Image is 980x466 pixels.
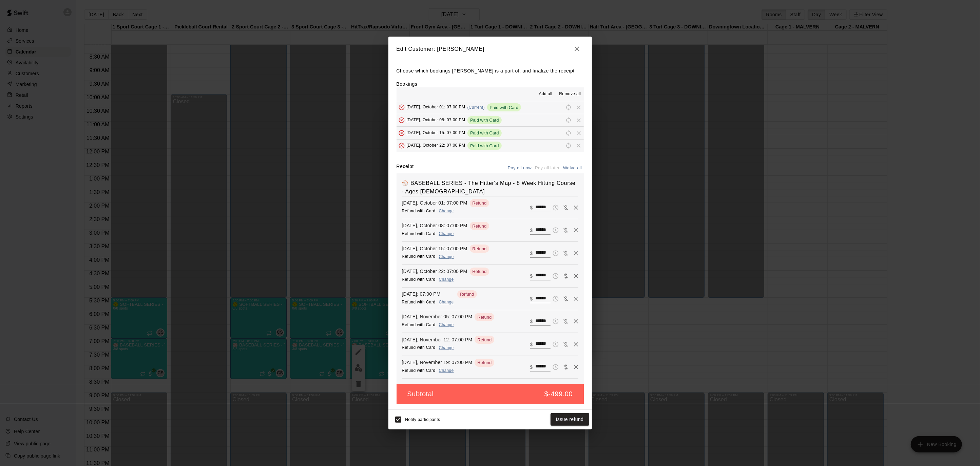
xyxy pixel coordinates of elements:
[436,366,457,376] button: Change
[571,203,581,213] button: Remove
[436,206,457,216] button: Change
[402,179,578,196] h6: ⚾️ BASEBALL SERIES - The Hitter's Map - 8 Week Hitting Course - Ages [DEMOGRAPHIC_DATA]
[397,163,414,173] label: Receipt
[571,294,581,304] button: Remove
[530,250,533,257] p: $
[530,341,533,348] p: $
[436,320,457,330] button: Change
[475,337,494,342] span: Refund
[397,143,407,148] span: To be removed
[467,143,502,148] span: Paid with Card
[436,275,457,284] button: Change
[574,130,584,135] span: Remove
[571,271,581,281] button: Remove
[530,227,533,234] p: $
[561,341,571,347] span: Waive payment
[559,91,581,98] span: Remove all
[397,67,584,75] p: Choose which bookings [PERSON_NAME] is a part of, and finalize the receipt
[402,254,436,259] span: Refund with Card
[539,91,553,98] span: Add all
[397,114,584,127] button: To be removed[DATE], October 08: 07:00 PMPaid with CardRescheduleRemove
[402,313,473,320] p: [DATE], November 05: 07:00 PM
[574,143,584,148] span: Remove
[470,269,489,274] span: Refund
[561,163,584,173] button: Waive all
[467,105,485,110] span: (Current)
[571,316,581,326] button: Remove
[402,222,467,229] p: [DATE], October 08: 07:00 PM
[402,336,473,343] p: [DATE], November 12: 07:00 PM
[402,245,467,252] p: [DATE], October 15: 07:00 PM
[467,130,502,135] span: Paid with Card
[561,204,571,210] span: Waive payment
[397,101,584,114] button: To be removed[DATE], October 01: 07:00 PM(Current)Paid with CardRescheduleRemove
[470,224,489,229] span: Refund
[436,297,457,307] button: Change
[556,89,583,100] button: Remove all
[563,117,574,122] span: Reschedule
[530,295,533,302] p: $
[397,81,418,87] label: Bookings
[407,130,465,135] span: [DATE], October 15: 07:00 PM
[397,127,584,139] button: To be removed[DATE], October 15: 07:00 PMPaid with CardRescheduleRemove
[402,199,467,206] p: [DATE], October 01: 07:00 PM
[397,105,407,110] span: To be removed
[475,360,494,365] span: Refund
[551,364,561,369] span: Pay later
[571,248,581,258] button: Remove
[571,362,581,372] button: Remove
[487,105,521,110] span: Paid with Card
[407,389,434,399] h5: Subtotal
[551,318,561,324] span: Pay later
[551,295,561,301] span: Pay later
[561,227,571,233] span: Waive payment
[551,227,561,233] span: Pay later
[402,231,436,236] span: Refund with Card
[530,273,533,279] p: $
[402,268,467,275] p: [DATE], October 22: 07:00 PM
[407,105,465,110] span: [DATE], October 01: 07:00 PM
[402,322,436,327] span: Refund with Card
[405,417,440,422] span: Notify participants
[402,291,455,297] p: [DATE]: 07:00 PM
[563,143,574,148] span: Reschedule
[571,339,581,349] button: Remove
[402,359,473,366] p: [DATE], November 19: 07:00 PM
[551,250,561,256] span: Pay later
[397,130,407,135] span: To be removed
[530,204,533,211] p: $
[402,277,436,282] span: Refund with Card
[402,368,436,373] span: Refund with Card
[551,204,561,210] span: Pay later
[402,209,436,213] span: Refund with Card
[574,105,584,110] span: Remove
[407,143,465,148] span: [DATE], October 22: 07:00 PM
[470,246,489,251] span: Refund
[561,295,571,301] span: Waive payment
[571,225,581,235] button: Remove
[561,273,571,278] span: Waive payment
[561,250,571,256] span: Waive payment
[535,89,556,100] button: Add all
[402,345,436,350] span: Refund with Card
[530,364,533,370] p: $
[407,118,465,122] span: [DATE], October 08: 07:00 PM
[470,200,489,206] span: Refund
[544,389,573,399] h5: $-499.00
[397,117,407,122] span: To be removed
[436,252,457,262] button: Change
[475,315,494,320] span: Refund
[397,140,584,152] button: To be removed[DATE], October 22: 07:00 PMPaid with CardRescheduleRemove
[563,130,574,135] span: Reschedule
[561,318,571,324] span: Waive payment
[388,37,592,61] h2: Edit Customer: [PERSON_NAME]
[467,118,502,123] span: Paid with Card
[402,300,436,304] span: Refund with Card
[530,318,533,325] p: $
[551,273,561,278] span: Pay later
[436,229,457,239] button: Change
[436,343,457,353] button: Change
[457,292,477,297] span: Refund
[561,364,571,369] span: Waive payment
[506,163,534,173] button: Pay all now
